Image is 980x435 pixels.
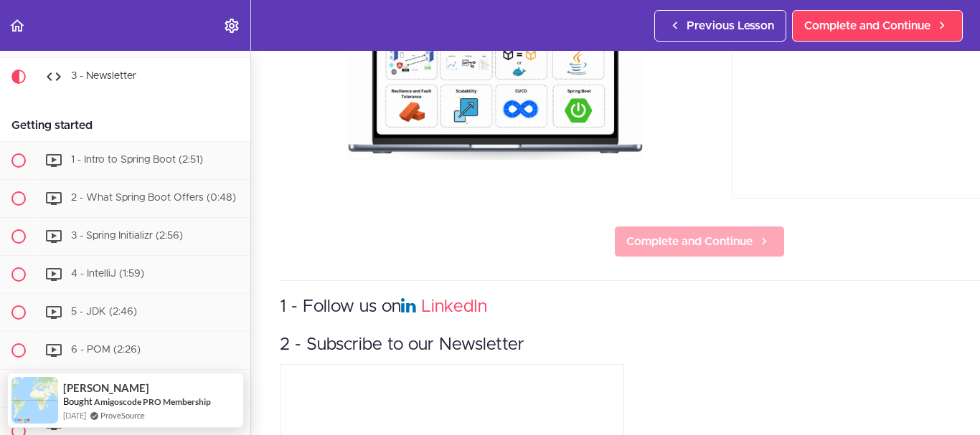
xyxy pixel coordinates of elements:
a: Complete and Continue [614,226,785,257]
span: Complete and Continue [804,17,930,34]
span: 5 - JDK (2:46) [71,307,137,317]
span: [PERSON_NAME] [63,382,149,394]
a: ProveSource [100,409,145,421]
span: 6 - POM (2:26) [71,345,141,355]
svg: Back to course curriculum [9,17,26,34]
a: Previous Lesson [654,10,786,42]
span: 3 - Spring Initializr (2:56) [71,231,183,241]
span: 2 - What Spring Boot Offers (0:48) [71,193,236,203]
span: Previous Lesson [687,17,774,34]
a: LinkedIn [421,298,487,315]
span: 4 - IntelliJ (1:59) [71,269,144,279]
span: [DATE] [63,409,86,421]
span: 3 - Newsletter [71,71,136,81]
a: Complete and Continue [792,10,963,42]
svg: Settings Menu [223,17,240,34]
span: Complete and Continue [626,233,753,250]
img: provesource social proof notification image [11,377,58,424]
span: 1 - Intro to Spring Boot (2:51) [71,155,203,165]
a: Amigoscode PRO Membership [94,396,211,407]
span: Bought [63,396,93,407]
